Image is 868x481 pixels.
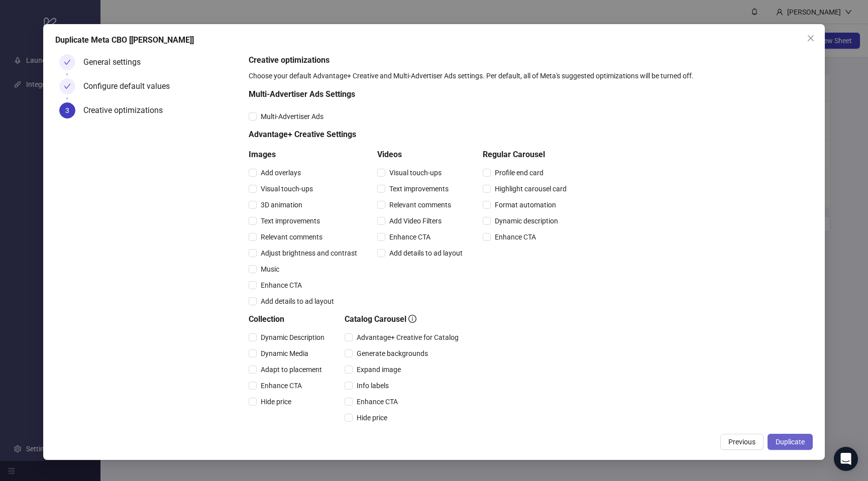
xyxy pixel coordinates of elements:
div: Duplicate Meta CBO [[PERSON_NAME]] [55,34,812,46]
div: General settings [83,54,149,70]
span: Hide price [353,412,391,423]
span: Music [257,264,283,275]
button: Previous [720,434,764,450]
span: Enhance CTA [257,380,306,391]
span: Dynamic Description [257,332,329,343]
span: Adjust brightness and contrast [257,248,361,259]
span: Previous [728,438,755,446]
span: 3D animation [257,199,306,210]
span: Text improvements [257,215,324,226]
span: Multi-Advertiser Ads [257,111,328,122]
span: Generate backgrounds [353,348,432,359]
div: Choose your default Advantage+ Creative and Multi-Advertiser Ads settings. Per default, all of Me... [249,70,808,81]
span: Format automation [491,199,560,210]
span: Enhance CTA [491,231,540,243]
span: Add Video Filters [385,215,446,226]
button: Close [803,30,819,46]
h5: Images [249,149,361,161]
span: Enhance CTA [385,231,435,243]
h5: Catalog Carousel [345,313,463,325]
span: close [807,34,815,42]
span: Advantage+ Creative for Catalog [353,332,463,343]
span: Duplicate [776,438,805,446]
h5: Videos [377,149,467,161]
span: Dynamic description [491,215,562,226]
span: Add details to ad layout [257,296,338,307]
div: Configure default values [83,78,178,94]
span: Add details to ad layout [385,248,467,259]
span: Profile end card [491,167,548,178]
span: Adapt to placement [257,364,326,375]
div: Creative optimizations [83,102,171,118]
h5: Regular Carousel [483,149,571,161]
span: Highlight carousel card [491,183,571,194]
span: Hide price [257,396,295,407]
span: Relevant comments [385,199,455,210]
h5: Multi-Advertiser Ads Settings [249,88,571,100]
span: Visual touch-ups [257,183,317,194]
span: check [64,59,71,66]
h5: Collection [249,313,329,325]
span: Add overlays [257,167,305,178]
span: Text improvements [385,183,453,194]
button: Duplicate [768,434,813,450]
span: check [64,83,71,90]
div: Open Intercom Messenger [834,447,858,471]
h5: Creative optimizations [249,54,808,66]
span: Enhance CTA [353,396,402,407]
span: Expand image [353,364,405,375]
span: Info labels [353,380,393,391]
span: Visual touch-ups [385,167,446,178]
h5: Advantage+ Creative Settings [249,129,571,141]
span: 3 [65,106,69,114]
span: Enhance CTA [257,280,306,291]
span: info-circle [408,315,416,323]
span: Dynamic Media [257,348,312,359]
span: Relevant comments [257,231,327,243]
